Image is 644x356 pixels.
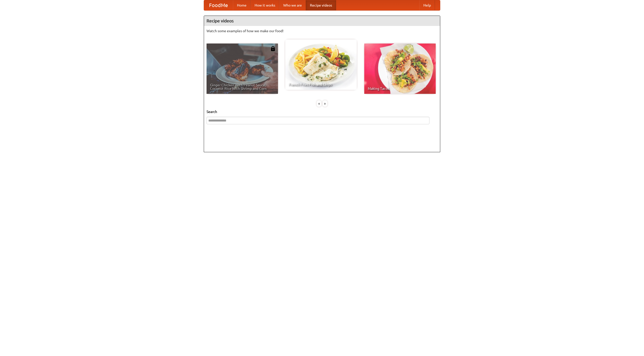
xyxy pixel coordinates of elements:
a: How it works [251,0,279,10]
a: French Fries Fish and Chips [285,39,357,90]
a: Making Tacos [364,44,436,94]
p: Watch some examples of how we make our food! [207,28,437,33]
div: « [317,100,321,107]
div: » [323,100,327,107]
a: Home [233,0,251,10]
a: Help [419,0,435,10]
a: Who we are [279,0,306,10]
a: Recipe videos [306,0,336,10]
h5: Search [207,109,437,114]
img: 483408.png [270,46,275,51]
span: Making Tacos [368,87,432,90]
a: FoodMe [204,0,233,10]
span: French Fries Fish and Chips [289,83,353,86]
h4: Recipe videos [204,16,440,26]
